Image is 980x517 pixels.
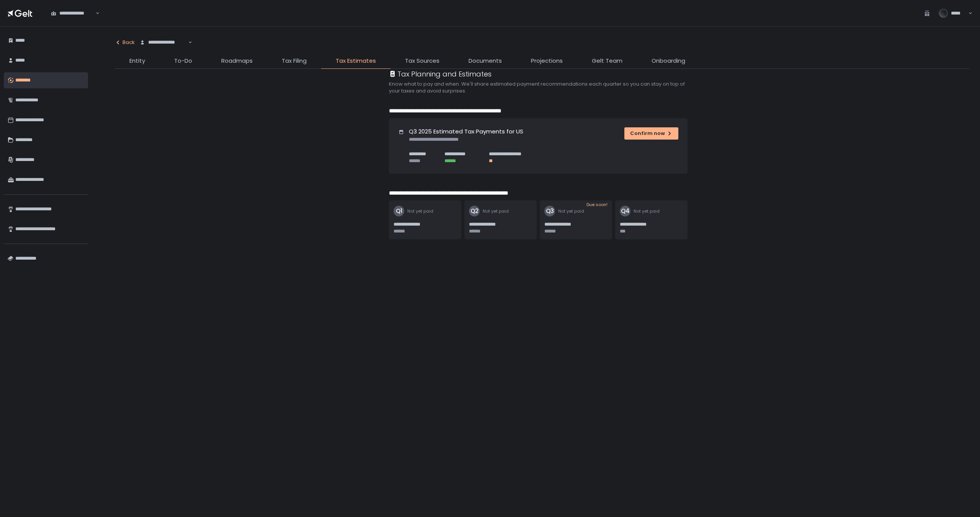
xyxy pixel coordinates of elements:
[558,208,584,214] span: Not yet paid
[336,57,376,65] span: Tax Estimates
[95,10,95,17] input: Search for option
[135,34,192,50] div: Search for option
[129,57,145,65] span: Entity
[592,57,622,65] span: Gelt Team
[621,207,630,215] text: Q4
[531,57,563,65] span: Projections
[187,39,188,46] input: Search for option
[282,57,307,65] span: Tax Filing
[469,57,502,65] span: Documents
[470,207,479,215] text: Q2
[630,130,673,137] div: Confirm now
[396,207,402,215] text: Q1
[634,208,660,214] span: Not yet paid
[389,69,492,79] div: Tax Planning and Estimates
[405,57,439,65] span: Tax Sources
[46,5,100,21] div: Search for option
[624,127,678,140] button: Confirm now
[221,57,253,65] span: Roadmaps
[389,81,695,94] h2: Know what to pay and when. We'll share estimated payment recommendations each quarter so you can ...
[115,34,135,50] button: Back
[115,39,135,46] div: Back
[546,207,554,215] text: Q3
[174,57,192,65] span: To-Do
[407,208,433,214] span: Not yet paid
[586,202,608,209] span: Due soon!
[409,127,523,136] h1: Q3 2025 Estimated Tax Payments for US
[652,57,685,65] span: Onboarding
[483,208,509,214] span: Not yet paid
